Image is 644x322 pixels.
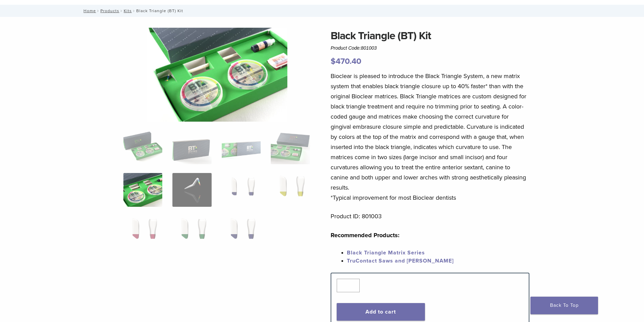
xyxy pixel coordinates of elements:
[123,173,162,207] img: Black Triangle (BT) Kit - Image 5
[271,173,310,207] img: Black Triangle (BT) Kit - Image 8
[331,56,336,66] span: $
[530,297,598,314] a: Back To Top
[132,9,136,13] span: /
[331,211,529,221] p: Product ID: 801003
[79,5,566,17] nav: Black Triangle (BT) Kit
[222,130,261,164] img: Black Triangle (BT) Kit - Image 3
[96,9,100,13] span: /
[222,216,261,249] img: Black Triangle (BT) Kit - Image 11
[331,45,377,51] span: Product Code:
[347,257,454,264] a: TruContact Saws and [PERSON_NAME]
[222,173,261,207] img: Black Triangle (BT) Kit - Image 7
[172,216,211,249] img: Black Triangle (BT) Kit - Image 10
[123,216,162,249] img: Black Triangle (BT) Kit - Image 9
[337,303,425,321] button: Add to cart
[361,45,377,51] span: 801003
[331,28,529,44] h1: Black Triangle (BT) Kit
[81,8,96,13] a: Home
[172,130,211,164] img: Black Triangle (BT) Kit - Image 2
[147,28,287,122] img: Black Triangle (BT) Kit - Image 5
[331,71,529,203] p: Bioclear is pleased to introduce the Black Triangle System, a new matrix system that enables blac...
[172,173,211,207] img: Black Triangle (BT) Kit - Image 6
[119,9,124,13] span: /
[331,231,400,239] strong: Recommended Products:
[271,130,310,164] img: Black Triangle (BT) Kit - Image 4
[123,130,162,164] img: Intro-Black-Triangle-Kit-6-Copy-e1548792917662-324x324.jpg
[347,249,425,256] a: Black Triangle Matrix Series
[100,8,119,13] a: Products
[124,8,132,13] a: Kits
[331,56,361,66] bdi: 470.40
